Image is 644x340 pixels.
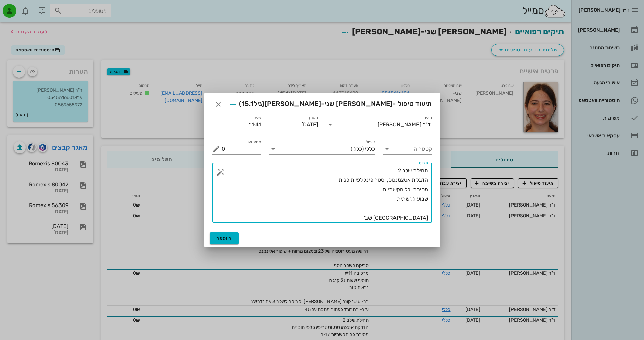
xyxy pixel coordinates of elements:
span: 15.1 [242,100,254,108]
span: (כללי) [351,146,364,152]
span: תיעוד טיפול - [227,98,432,111]
div: תיעודד"ר [PERSON_NAME] [326,119,432,130]
span: [PERSON_NAME] שני-[PERSON_NAME] [265,100,393,108]
span: (גיל ) [239,100,264,108]
span: הוספה [216,236,232,241]
label: תיעוד [423,115,432,120]
label: שעה [254,115,261,120]
label: תאריך [307,115,318,120]
label: מחיר ₪ [248,140,261,145]
label: טיפול [366,140,375,145]
span: כללי [365,146,375,152]
label: פירוט [419,161,428,166]
div: ד"ר [PERSON_NAME] [378,122,431,128]
button: הוספה [210,232,239,244]
button: מחיר ₪ appended action [212,145,220,153]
